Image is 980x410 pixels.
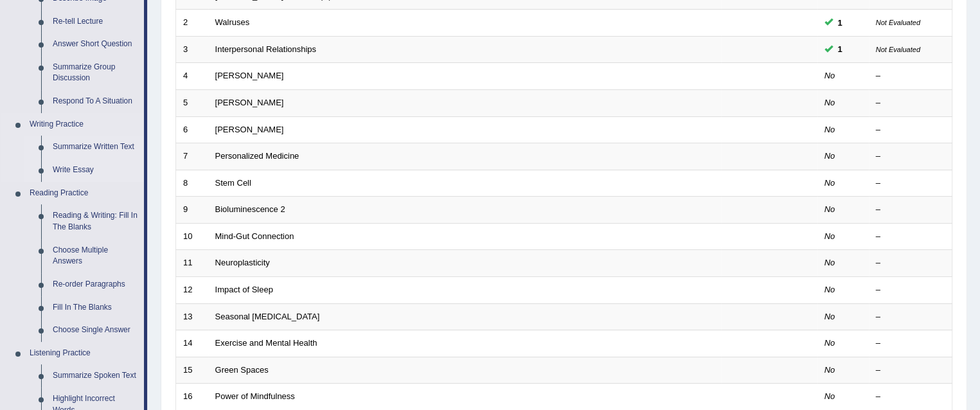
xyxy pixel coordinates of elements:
td: 12 [176,276,208,303]
a: Listening Practice [24,342,144,365]
div: – [876,364,945,377]
small: Not Evaluated [876,19,920,26]
td: 10 [176,223,208,250]
a: Stem Cell [215,178,251,188]
div: – [876,97,945,109]
div: – [876,150,945,163]
em: No [824,365,835,375]
a: Reading & Writing: Fill In The Blanks [47,204,144,238]
a: Walruses [215,17,250,27]
span: You can still take this question [833,42,848,56]
td: 2 [176,10,208,37]
a: Exercise and Mental Health [215,338,317,348]
a: Answer Short Question [47,33,144,56]
div: – [876,231,945,243]
div: – [876,337,945,350]
span: You can still take this question [833,16,848,30]
div: – [876,204,945,216]
a: Reading Practice [24,182,144,205]
a: Summarize Written Text [47,136,144,159]
div: – [876,257,945,269]
a: [PERSON_NAME] [215,98,284,107]
td: 6 [176,116,208,143]
em: No [824,178,835,188]
em: No [824,204,835,214]
div: – [876,70,945,82]
a: Personalized Medicine [215,151,299,161]
a: Choose Multiple Answers [47,239,144,273]
a: Respond To A Situation [47,90,144,113]
a: Write Essay [47,159,144,182]
div: – [876,177,945,190]
a: Seasonal [MEDICAL_DATA] [215,312,320,321]
td: 9 [176,197,208,224]
td: 14 [176,330,208,357]
a: Bioluminescence 2 [215,204,285,214]
a: Fill In The Blanks [47,296,144,319]
a: Summarize Spoken Text [47,364,144,388]
em: No [824,125,835,134]
div: – [876,284,945,296]
a: Impact of Sleep [215,285,273,294]
a: Re-tell Lecture [47,10,144,33]
em: No [824,98,835,107]
em: No [824,231,835,241]
a: Green Spaces [215,365,269,375]
td: 5 [176,90,208,117]
td: 7 [176,143,208,170]
td: 15 [176,357,208,384]
a: Interpersonal Relationships [215,44,317,54]
div: – [876,311,945,323]
div: – [876,124,945,136]
em: No [824,258,835,267]
a: [PERSON_NAME] [215,71,284,80]
div: – [876,391,945,403]
em: No [824,391,835,401]
em: No [824,338,835,348]
a: Neuroplasticity [215,258,270,267]
a: Re-order Paragraphs [47,273,144,296]
a: Writing Practice [24,113,144,136]
em: No [824,151,835,161]
a: Power of Mindfulness [215,391,295,401]
a: Summarize Group Discussion [47,56,144,90]
td: 13 [176,303,208,330]
a: [PERSON_NAME] [215,125,284,134]
td: 3 [176,36,208,63]
a: Choose Single Answer [47,319,144,342]
td: 4 [176,63,208,90]
small: Not Evaluated [876,46,920,53]
em: No [824,71,835,80]
td: 11 [176,250,208,277]
em: No [824,285,835,294]
td: 8 [176,170,208,197]
em: No [824,312,835,321]
a: Mind-Gut Connection [215,231,294,241]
